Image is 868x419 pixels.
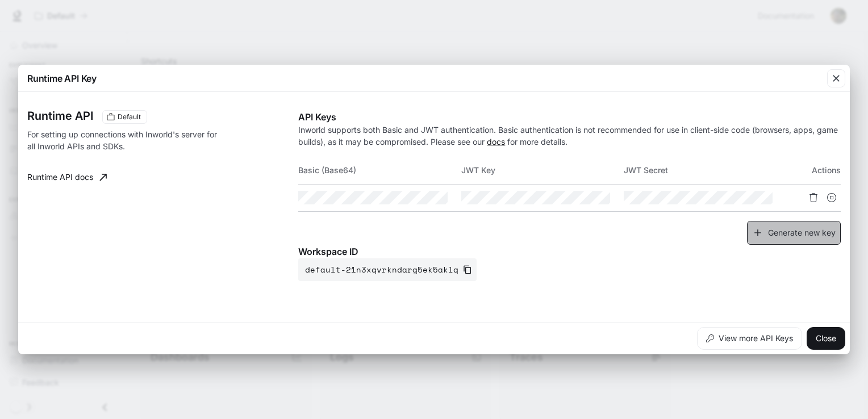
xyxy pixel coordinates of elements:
[298,245,841,258] p: Workspace ID
[298,110,841,124] p: API Keys
[27,110,93,121] h3: Runtime API
[27,128,224,152] p: For setting up connections with Inworld's server for all Inworld APIs and SDKs.
[697,327,802,350] button: View more API Keys
[461,157,624,184] th: JWT Key
[807,327,845,350] button: Close
[298,258,477,281] button: default-21n3xqvrkndarg5ek5aklq
[787,157,841,184] th: Actions
[747,221,841,245] button: Generate new key
[102,110,147,124] div: These keys will apply to your current workspace only
[113,112,145,122] span: Default
[487,137,505,146] a: docs
[804,188,823,207] button: Delete API key
[823,188,841,207] button: Suspend API key
[27,72,97,85] p: Runtime API Key
[624,157,786,184] th: JWT Secret
[298,124,841,148] p: Inworld supports both Basic and JWT authentication. Basic authentication is not recommended for u...
[298,157,461,184] th: Basic (Base64)
[23,166,111,188] a: Runtime API docs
